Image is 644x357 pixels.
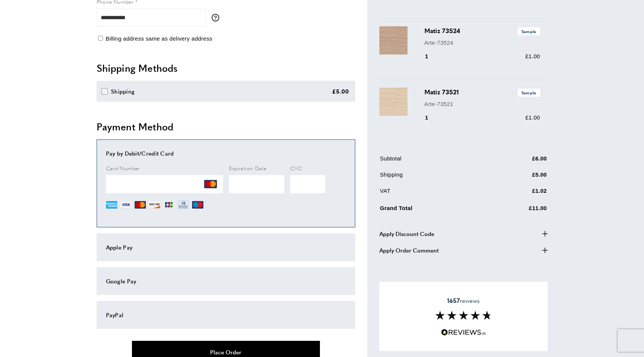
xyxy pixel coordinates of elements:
span: £1.00 [525,114,540,121]
img: DI.png [149,199,160,210]
div: Pay by Debit/Credit Card [106,149,346,158]
td: Grand Total [380,203,487,219]
img: Matiz 73524 [379,26,408,54]
span: Billing address same as delivery address [106,35,212,42]
td: £1.02 [488,186,547,201]
img: Reviews section [435,311,492,320]
img: JCB.png [163,199,174,210]
button: More information [212,14,223,21]
img: Matiz 73521 [379,88,408,116]
h2: Shipping Methods [97,61,355,75]
img: Reviews.io 5 stars [441,329,486,336]
img: MI.png [192,199,203,210]
div: PayPal [106,310,346,319]
td: Shipping [380,170,487,185]
div: 1 [424,52,439,61]
td: Subtotal [380,154,487,169]
p: Arte-73521 [424,100,540,109]
h2: Payment Method [97,120,355,133]
h3: Matiz 73524 [424,26,540,35]
p: Arte-73524 [424,38,540,47]
img: MC.png [204,178,217,191]
div: £5.00 [332,87,349,96]
span: Expiration Date [229,164,267,172]
div: Apple Pay [106,243,346,252]
input: Billing address same as delivery address [98,36,103,41]
td: £6.00 [488,154,547,169]
span: reviews [447,297,480,304]
img: VI.png [120,199,132,210]
span: £1.00 [525,53,540,59]
td: VAT [380,186,487,201]
strong: 1657 [447,296,460,305]
img: AE.png [106,199,117,210]
iframe: Secure Credit Card Frame - CVV [290,175,325,193]
span: CVC [290,164,302,172]
td: £11.00 [488,203,547,219]
span: Apply Discount Code [379,229,434,238]
td: £5.00 [488,170,547,185]
span: Sample [518,89,540,97]
span: Apply Order Comment [379,246,439,255]
iframe: Secure Credit Card Frame - Credit Card Number [106,175,223,193]
img: DN.png [177,199,189,210]
h3: Matiz 73521 [424,88,540,97]
span: Sample [518,27,540,35]
img: MC.png [135,199,146,210]
iframe: Secure Credit Card Frame - Expiration Date [229,175,285,193]
div: Shipping [111,87,135,96]
span: Card Number [106,164,140,172]
div: Google Pay [106,277,346,286]
div: 1 [424,113,439,122]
